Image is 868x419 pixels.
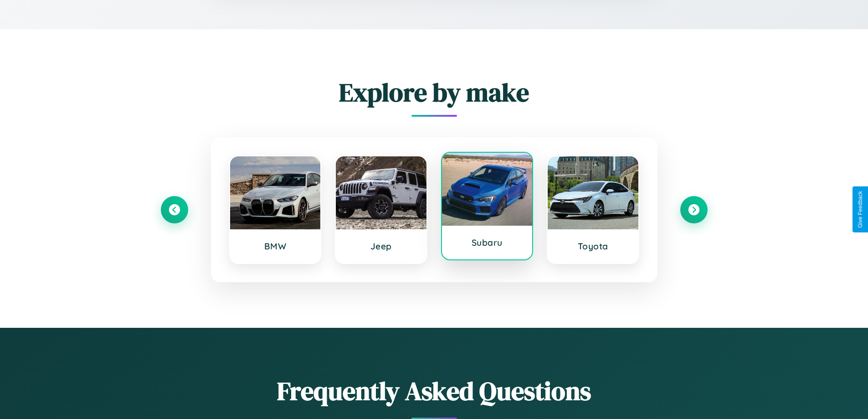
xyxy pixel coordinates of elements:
[451,237,524,248] h3: Subaru
[239,241,312,252] h3: BMW
[161,75,708,110] h2: Explore by make
[161,373,708,409] h2: Frequently Asked Questions
[345,241,417,252] h3: Jeep
[857,191,863,228] div: Give Feedback
[557,241,629,252] h3: Toyota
